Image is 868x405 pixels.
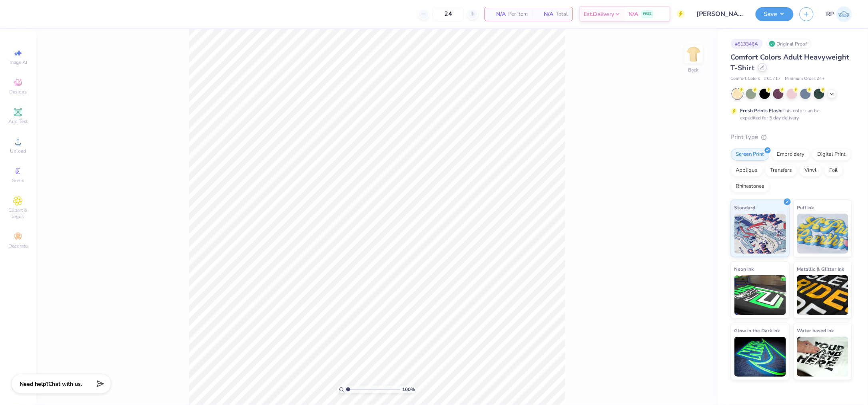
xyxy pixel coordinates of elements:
[402,386,415,393] span: 100 %
[734,214,786,254] img: Standard
[734,326,780,335] span: Glow in the Dark Ink
[556,10,568,18] span: Total
[797,337,849,377] img: Water based Ink
[826,10,834,19] span: RP
[731,75,760,82] span: Comfort Colors
[756,7,794,21] button: Save
[731,165,763,177] div: Applique
[824,165,843,177] div: Foil
[734,337,786,377] img: Glow in the Dark Ink
[12,177,24,184] span: Greek
[10,148,26,154] span: Upload
[826,6,852,22] a: RP
[490,10,506,18] span: N/A
[772,149,810,161] div: Embroidery
[734,265,754,273] span: Neon Ink
[797,265,844,273] span: Metallic & Glitter Ink
[812,149,851,161] div: Digital Print
[537,10,553,18] span: N/A
[584,10,615,18] span: Est. Delivery
[731,133,852,142] div: Print Type
[731,52,850,73] span: Comfort Colors Adult Heavyweight T-Shirt
[8,243,28,249] span: Decorate
[20,380,48,388] strong: Need help?
[731,181,770,193] div: Rhinestones
[686,46,702,62] img: Back
[4,207,32,220] span: Clipart & logos
[836,6,852,22] img: Rose Pineda
[508,10,528,18] span: Per Item
[629,10,639,18] span: N/A
[433,7,464,21] input: – –
[797,326,834,335] span: Water based Ink
[764,75,781,82] span: # C1717
[734,275,786,315] img: Neon Ink
[731,39,763,49] div: # 513346A
[797,275,849,315] img: Metallic & Glitter Ink
[8,118,28,125] span: Add Text
[688,66,699,73] div: Back
[797,214,849,254] img: Puff Ink
[800,165,822,177] div: Vinyl
[691,6,750,22] input: Untitled Design
[765,165,797,177] div: Transfers
[9,89,27,95] span: Designs
[643,11,652,17] span: FREE
[785,75,825,82] span: Minimum Order: 24 +
[48,380,82,388] span: Chat with us.
[734,203,756,212] span: Standard
[767,39,812,49] div: Original Proof
[740,107,839,121] div: This color can be expedited for 5 day delivery.
[797,203,814,212] span: Puff Ink
[731,149,770,161] div: Screen Print
[9,59,28,66] span: Image AI
[740,107,783,114] strong: Fresh Prints Flash:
